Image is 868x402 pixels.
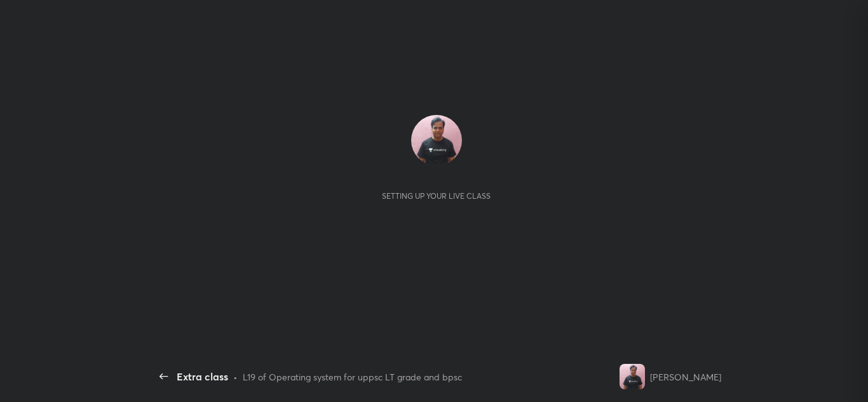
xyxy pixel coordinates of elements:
div: [PERSON_NAME] [650,370,721,384]
img: 5e7d78be74424a93b69e3b6a16e44824.jpg [411,115,462,166]
img: 5e7d78be74424a93b69e3b6a16e44824.jpg [620,364,645,389]
div: • [233,370,238,384]
div: Extra class [177,369,228,384]
div: Setting up your live class [382,191,491,201]
div: L19 of Operating system for uppsc LT grade and bpsc [243,370,462,384]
